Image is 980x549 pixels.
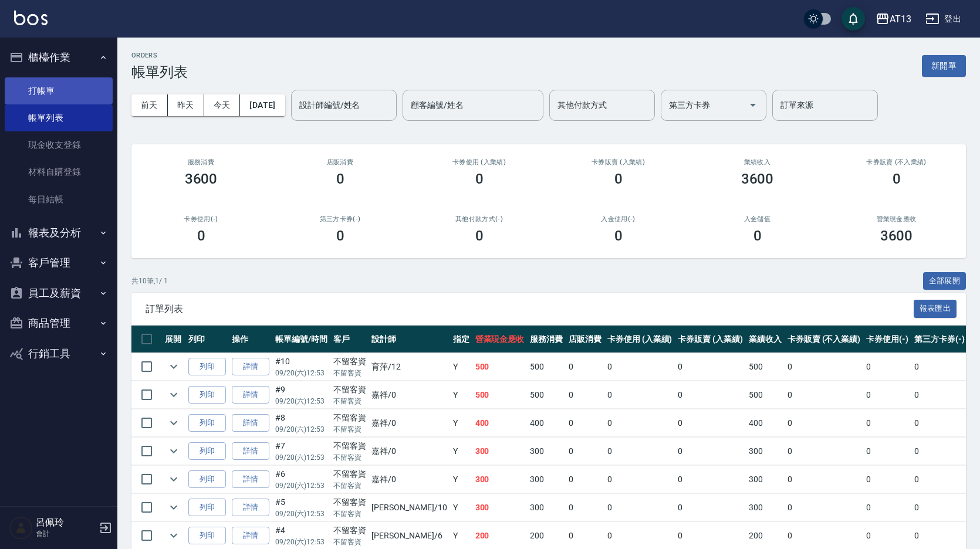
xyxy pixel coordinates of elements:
[162,326,185,353] th: 展開
[232,499,269,517] a: 詳情
[369,409,450,437] td: 嘉祥 /0
[614,228,623,244] h3: 0
[272,466,330,493] td: #6
[702,215,813,223] h2: 入金儲值
[5,308,113,338] button: 商品管理
[893,171,901,187] h3: 0
[566,466,604,493] td: 0
[675,381,746,409] td: 0
[333,384,366,396] div: 不留客資
[333,537,366,547] p: 不留客資
[914,300,957,318] button: 報表匯出
[566,353,604,381] td: 0
[333,412,366,424] div: 不留客資
[911,409,968,437] td: 0
[675,438,746,465] td: 0
[863,438,911,465] td: 0
[188,414,226,432] button: 列印
[369,353,450,381] td: 育萍 /12
[785,381,863,409] td: 0
[369,326,450,353] th: 設計師
[285,158,396,166] h2: 店販消費
[744,96,762,114] button: Open
[450,409,472,437] td: Y
[36,517,96,528] h5: 呂佩玲
[369,438,450,465] td: 嘉祥 /0
[450,381,472,409] td: Y
[185,171,218,187] h3: 3600
[675,326,746,353] th: 卡券販賣 (入業績)
[275,368,327,378] p: 09/20 (六) 12:53
[188,527,226,545] button: 列印
[5,158,113,185] a: 材料自購登錄
[131,276,168,286] p: 共 10 筆, 1 / 1
[272,381,330,409] td: #9
[863,353,911,381] td: 0
[614,171,623,187] h3: 0
[204,94,241,116] button: 今天
[604,438,675,465] td: 0
[185,326,229,353] th: 列印
[604,326,675,353] th: 卡券使用 (入業績)
[472,438,528,465] td: 300
[863,326,911,353] th: 卡券使用(-)
[746,409,785,437] td: 400
[911,326,968,353] th: 第三方卡券(-)
[333,468,366,480] div: 不留客資
[5,42,113,73] button: 櫃檯作業
[232,470,269,489] a: 詳情
[785,353,863,381] td: 0
[5,77,113,104] a: 打帳單
[922,55,966,77] button: 新開單
[285,215,396,223] h2: 第三方卡券(-)
[785,326,863,353] th: 卡券販賣 (不入業績)
[911,353,968,381] td: 0
[14,11,48,25] img: Logo
[472,494,528,521] td: 300
[675,353,746,381] td: 0
[188,470,226,489] button: 列印
[275,396,327,406] p: 09/20 (六) 12:53
[272,353,330,381] td: #10
[333,368,366,378] p: 不留客資
[450,466,472,493] td: Y
[527,409,566,437] td: 400
[841,158,952,166] h2: 卡券販賣 (不入業績)
[911,466,968,493] td: 0
[566,381,604,409] td: 0
[5,248,113,278] button: 客戶管理
[165,442,183,460] button: expand row
[566,409,604,437] td: 0
[785,438,863,465] td: 0
[527,466,566,493] td: 300
[272,494,330,521] td: #5
[424,158,535,166] h2: 卡券使用 (入業績)
[450,353,472,381] td: Y
[275,537,327,547] p: 09/20 (六) 12:53
[604,381,675,409] td: 0
[275,424,327,435] p: 09/20 (六) 12:53
[333,452,366,463] p: 不留客資
[232,386,269,404] a: 詳情
[863,494,911,521] td: 0
[333,509,366,519] p: 不留客資
[675,494,746,521] td: 0
[563,215,674,223] h2: 入金使用(-)
[841,215,952,223] h2: 營業現金應收
[566,438,604,465] td: 0
[336,171,344,187] h3: 0
[5,131,113,158] a: 現金收支登錄
[131,52,188,59] h2: ORDERS
[450,494,472,521] td: Y
[232,414,269,432] a: 詳情
[232,442,269,460] a: 詳情
[871,7,916,31] button: AT13
[450,438,472,465] td: Y
[921,8,966,30] button: 登出
[197,228,205,244] h3: 0
[275,452,327,463] p: 09/20 (六) 12:53
[188,442,226,460] button: 列印
[785,494,863,521] td: 0
[165,527,183,544] button: expand row
[333,355,366,368] div: 不留客資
